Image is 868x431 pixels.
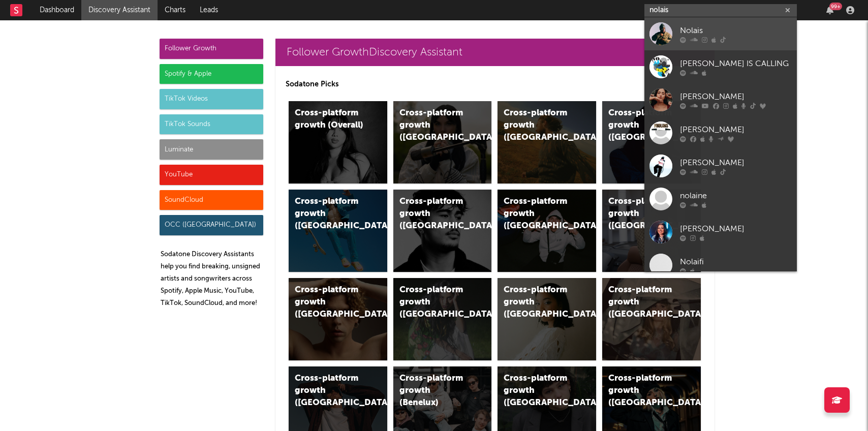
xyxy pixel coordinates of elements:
div: Nolais [680,24,792,37]
button: 99+ [826,6,833,14]
div: [PERSON_NAME] [680,223,792,235]
div: [PERSON_NAME] [680,124,792,136]
div: 99 + [829,3,842,10]
a: Cross-platform growth ([GEOGRAPHIC_DATA]) [289,278,387,360]
div: OCC ([GEOGRAPHIC_DATA]) [160,215,263,235]
div: Cross-platform growth ([GEOGRAPHIC_DATA]) [399,107,469,144]
div: [PERSON_NAME] IS CALLING [680,57,792,70]
div: Cross-platform growth ([GEOGRAPHIC_DATA]) [504,107,573,144]
a: [PERSON_NAME] [644,116,797,149]
a: Cross-platform growth ([GEOGRAPHIC_DATA]/GSA) [498,190,596,272]
a: Follower GrowthDiscovery Assistant [275,39,715,66]
a: Cross-platform growth ([GEOGRAPHIC_DATA]) [602,190,701,272]
a: Cross-platform growth ([GEOGRAPHIC_DATA]) [498,278,596,360]
a: [PERSON_NAME] [644,216,797,249]
div: Cross-platform growth ([GEOGRAPHIC_DATA]) [608,373,677,409]
a: Cross-platform growth ([GEOGRAPHIC_DATA]) [602,278,701,360]
p: Sodatone Discovery Assistants help you find breaking, unsigned artists and songwriters across Spo... [161,249,263,310]
div: Cross-platform growth ([GEOGRAPHIC_DATA]) [295,196,364,232]
div: Cross-platform growth ([GEOGRAPHIC_DATA]) [295,284,364,321]
div: Cross-platform growth ([GEOGRAPHIC_DATA]) [608,107,677,144]
a: [PERSON_NAME] [644,83,797,116]
div: Cross-platform growth ([GEOGRAPHIC_DATA]/GSA) [504,196,573,232]
a: Cross-platform growth ([GEOGRAPHIC_DATA]) [393,190,492,272]
div: Nolaifi [680,256,792,268]
a: Cross-platform growth ([GEOGRAPHIC_DATA]) [289,190,387,272]
input: Search for artists [644,4,797,17]
a: Nolaifi [644,249,797,282]
a: [PERSON_NAME] IS CALLING [644,50,797,83]
div: [PERSON_NAME] [680,90,792,103]
div: Cross-platform growth (Overall) [295,107,364,132]
a: nolaine [644,182,797,216]
div: YouTube [160,165,263,185]
div: Cross-platform growth ([GEOGRAPHIC_DATA]) [608,284,677,321]
div: Spotify & Apple [160,64,263,84]
a: Cross-platform growth (Overall) [289,101,387,183]
div: Luminate [160,139,263,160]
div: Cross-platform growth ([GEOGRAPHIC_DATA]) [608,196,677,232]
p: Sodatone Picks [286,78,704,90]
a: [PERSON_NAME] [644,149,797,182]
div: Follower Growth [160,39,263,59]
div: TikTok Sounds [160,114,263,135]
div: Cross-platform growth (Benelux) [399,373,469,409]
div: nolaine [680,190,792,202]
a: Cross-platform growth ([GEOGRAPHIC_DATA]) [393,101,492,183]
div: Cross-platform growth ([GEOGRAPHIC_DATA]) [399,284,469,321]
div: TikTok Videos [160,89,263,109]
div: [PERSON_NAME] [680,157,792,169]
div: Cross-platform growth ([GEOGRAPHIC_DATA]) [504,284,573,321]
div: SoundCloud [160,190,263,210]
a: Cross-platform growth ([GEOGRAPHIC_DATA]) [393,278,492,360]
div: Cross-platform growth ([GEOGRAPHIC_DATA]) [295,373,364,409]
div: Cross-platform growth ([GEOGRAPHIC_DATA]) [399,196,469,232]
a: Cross-platform growth ([GEOGRAPHIC_DATA]) [498,101,596,183]
div: Cross-platform growth ([GEOGRAPHIC_DATA]) [504,373,573,409]
a: Cross-platform growth ([GEOGRAPHIC_DATA]) [602,101,701,183]
a: Nolais [644,17,797,50]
